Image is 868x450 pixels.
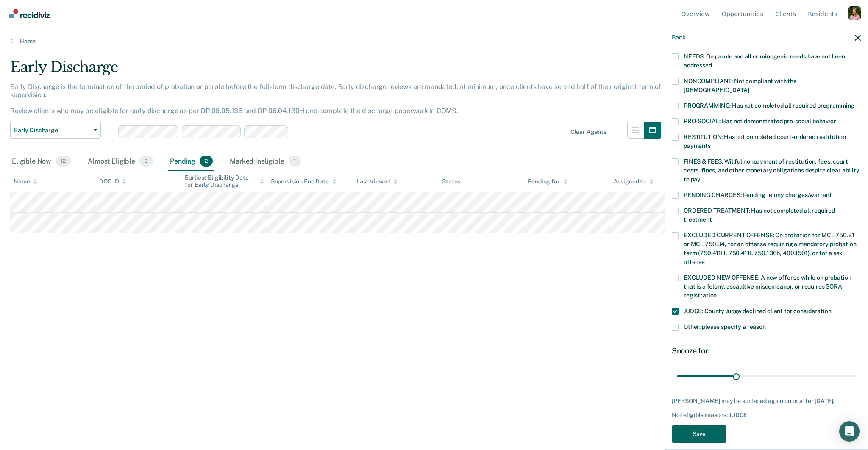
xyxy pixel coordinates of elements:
[14,178,37,185] div: Name
[684,192,832,198] span: PENDING CHARGES: Pending felony charges/warrant
[684,274,851,299] span: EXCLUDED NEW OFFENSE: A new offense while on probation that is a felony, assaultive misdemeanor, ...
[672,34,685,41] button: Back
[672,411,861,419] div: Not eligible reasons: JUDGE
[848,6,861,20] button: Profile dropdown button
[99,178,126,185] div: DOC ID
[684,53,845,69] span: NEEDS: On parole and all criminogenic needs have not been addressed
[570,128,606,136] div: Clear agents
[271,178,337,185] div: Supervision End Date
[684,133,846,149] span: RESTITUTION: Has not completed court-ordered restitution payments
[442,178,460,185] div: Status
[139,156,153,167] span: 3
[684,207,835,223] span: ORDERED TREATMENT: Has not completed all required treatment
[684,323,766,330] span: Other: please specify a reason
[684,102,854,109] span: PROGRAMMING: Has not completed all required programming
[684,78,797,93] span: NONCOMPLIANT: Not compliant with the [DEMOGRAPHIC_DATA]
[528,178,567,185] div: Pending for
[14,127,90,134] span: Early Discharge
[672,397,861,405] div: [PERSON_NAME] may be surfaced again on or after [DATE].
[672,425,726,443] button: Save
[684,308,832,314] span: JUDGE: County Judge declined client for consideration
[684,232,856,265] span: EXCLUDED CURRENT OFFENSE: On probation for MCL 750.81 or MCL 750.84, for an offense requiring a m...
[86,152,155,171] div: Almost Eligible
[10,37,858,45] a: Home
[672,346,861,356] div: Snooze for:
[56,156,71,167] span: 12
[684,158,860,183] span: FINES & FEES: Willful nonpayment of restitution, fees, court costs, fines, and other monetary obl...
[839,421,860,442] div: Open Intercom Messenger
[10,58,661,83] div: Early Discharge
[10,152,72,171] div: Eligible Now
[289,156,301,167] span: 1
[200,156,213,167] span: 2
[614,178,654,185] div: Assigned to
[356,178,398,185] div: Last Viewed
[228,152,303,171] div: Marked Ineligible
[9,9,50,18] img: Recidiviz
[10,83,661,115] p: Early Discharge is the termination of the period of probation or parole before the full-term disc...
[185,174,264,189] div: Earliest Eligibility Date for Early Discharge
[684,118,836,125] span: PRO-SOCIAL: Has not demonstrated pro-social behavior
[168,152,214,171] div: Pending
